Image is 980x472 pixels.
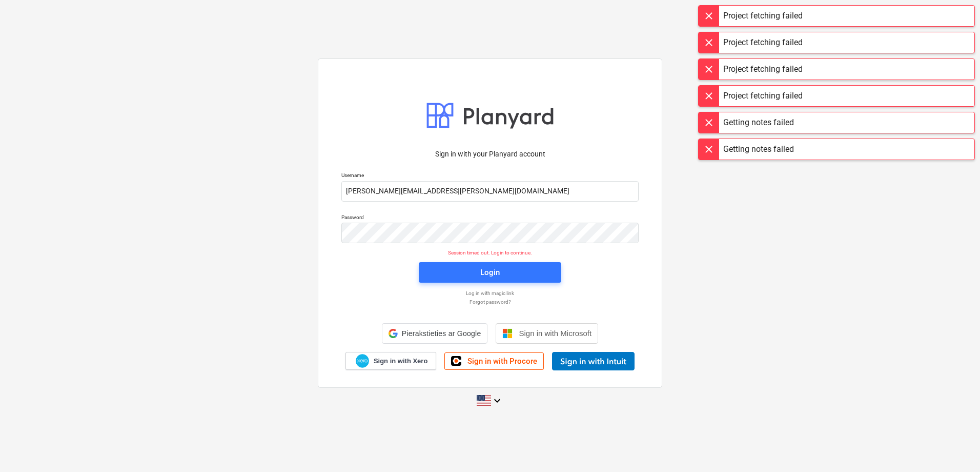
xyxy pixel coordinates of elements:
div: Getting notes failed [723,116,794,129]
img: Microsoft logo [502,328,513,339]
div: Project fetching failed [723,10,803,22]
button: Login [419,262,561,283]
a: Sign in with Xero [345,352,437,370]
span: Sign in with Microsoft [519,329,591,338]
p: Username [341,172,639,181]
div: Project fetching failed [723,63,803,75]
span: Sign in with Xero [374,357,427,366]
div: Project fetching failed [723,90,803,102]
div: Project fetching failed [723,36,803,49]
i: keyboard_arrow_down [491,395,503,407]
div: Pierakstieties ar Google [382,323,488,344]
a: Sign in with Procore [444,352,544,370]
p: Password [341,214,639,223]
p: Session timed out. Login to continue. [335,249,645,256]
input: Username [341,181,639,202]
span: Pierakstieties ar Google [402,329,481,338]
p: Sign in with your Planyard account [341,149,639,160]
span: Sign in with Procore [467,357,537,366]
div: Login [480,266,500,279]
a: Forgot password? [336,299,644,305]
div: Getting notes failed [723,143,794,155]
img: Xero logo [356,354,369,368]
a: Log in with magic link [336,290,644,297]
